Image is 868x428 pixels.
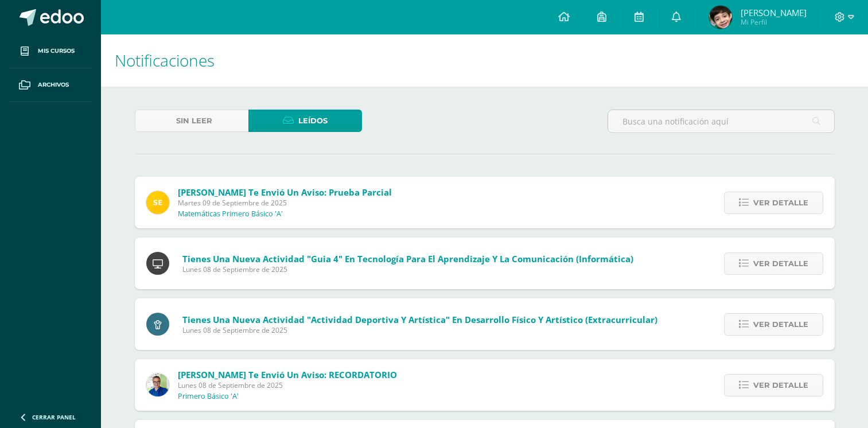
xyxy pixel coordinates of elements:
span: Leídos [298,110,328,131]
a: Archivos [9,68,92,102]
span: Lunes 08 de Septiembre de 2025 [178,380,397,390]
img: 03c2987289e60ca238394da5f82a525a.png [146,191,169,214]
span: Notificaciones [115,49,215,71]
span: Mi Perfil [741,17,807,27]
a: Sin leer [135,110,248,132]
span: Cerrar panel [32,413,76,421]
span: Sin leer [176,110,212,131]
img: 82336863d7536c2c92357bf518fcffdf.png [709,6,732,29]
span: Tienes una nueva actividad "Guia 4" En Tecnología para el Aprendizaje y la Comunicación (Informát... [182,253,633,264]
span: Tienes una nueva actividad "Actividad Deportiva y Artística" En Desarrollo Físico y Artístico (Ex... [182,314,657,325]
span: [PERSON_NAME] te envió un aviso: RECORDATORIO [178,369,397,380]
span: Martes 09 de Septiembre de 2025 [178,198,392,208]
span: Ver detalle [753,253,808,274]
a: Mis cursos [9,34,92,68]
span: Lunes 08 de Septiembre de 2025 [182,264,633,274]
span: Ver detalle [753,375,808,396]
span: [PERSON_NAME] te envió un aviso: Prueba Parcial [178,186,392,198]
p: Primero Básico 'A' [178,392,239,401]
span: Ver detalle [753,192,808,213]
input: Busca una notificación aquí [608,110,834,133]
span: [PERSON_NAME] [741,7,807,18]
span: Lunes 08 de Septiembre de 2025 [182,325,657,335]
a: Leídos [248,110,362,132]
img: 692ded2a22070436d299c26f70cfa591.png [146,373,169,396]
span: Archivos [38,80,69,90]
p: Matemáticas Primero Básico 'A' [178,209,283,219]
span: Mis cursos [38,46,75,56]
span: Ver detalle [753,314,808,335]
